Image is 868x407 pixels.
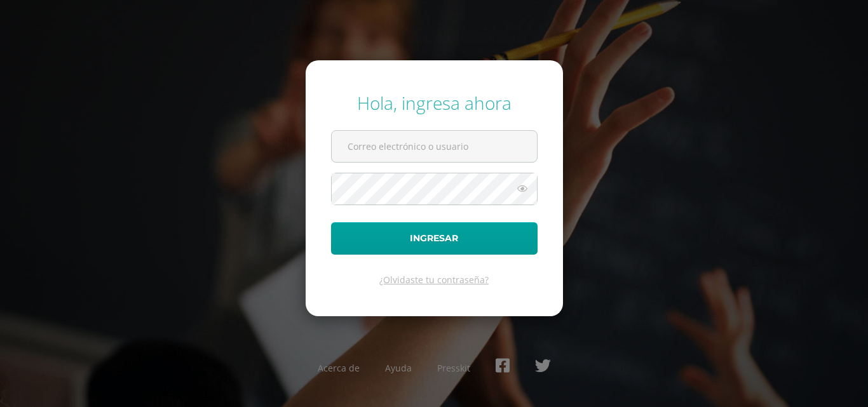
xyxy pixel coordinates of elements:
[331,222,538,255] button: Ingresar
[385,362,412,374] a: Ayuda
[331,91,538,115] div: Hola, ingresa ahora
[332,131,537,162] input: Correo electrónico o usuario
[437,362,470,374] a: Presskit
[379,274,489,286] a: ¿Olvidaste tu contraseña?
[318,362,360,374] a: Acerca de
